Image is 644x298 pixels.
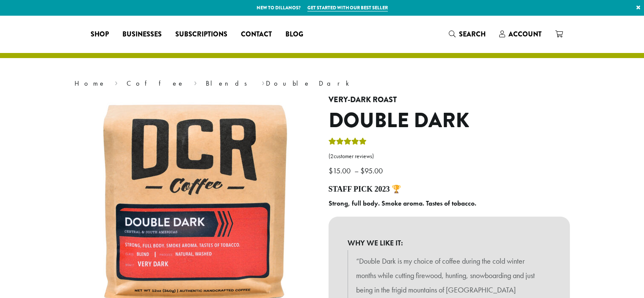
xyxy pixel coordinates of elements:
[175,29,227,40] span: Subscriptions
[329,185,570,194] h4: STAFF PICK 2023 🏆
[459,29,486,39] span: Search
[194,75,197,89] span: ›
[348,236,551,250] b: WHY WE LIKE IT:
[442,27,492,41] a: Search
[115,75,118,89] span: ›
[285,29,303,40] span: Blog
[360,166,385,175] bdi: 95.00
[206,79,253,88] a: Blends
[329,95,570,105] h4: Very-Dark Roast
[330,153,334,160] span: 2
[75,78,570,89] nav: Breadcrumb
[91,29,109,40] span: Shop
[354,166,359,175] span: –
[329,199,476,208] b: Strong, full body. Smoke aroma. Tastes of tobacco.
[241,29,272,40] span: Contact
[122,29,162,40] span: Businesses
[509,29,542,39] span: Account
[329,166,333,175] span: $
[127,79,185,88] a: Coffee
[329,136,367,149] div: Rated 4.50 out of 5
[329,109,570,133] h1: Double Dark
[329,166,353,175] bdi: 15.00
[307,4,388,11] a: Get started with our best seller
[329,152,570,161] a: (2customer reviews)
[360,166,365,175] span: $
[75,79,106,88] a: Home
[84,28,116,41] a: Shop
[262,75,265,89] span: ›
